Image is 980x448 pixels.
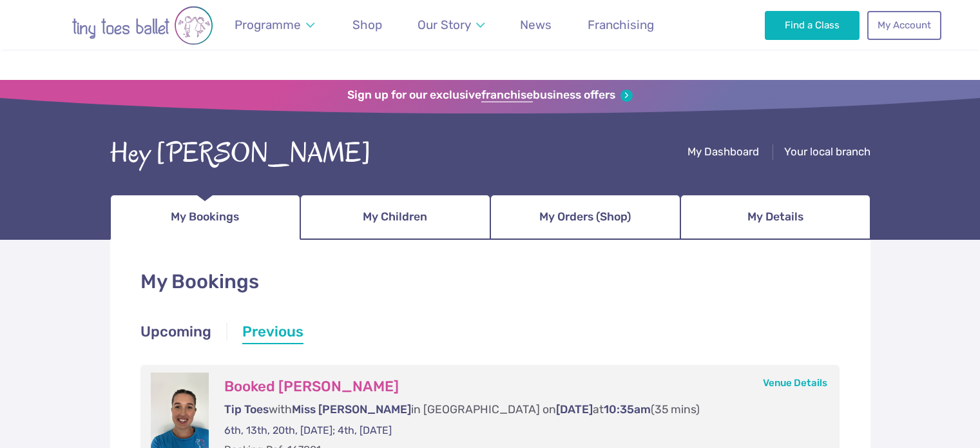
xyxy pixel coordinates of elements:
img: tiny toes ballet [39,6,245,44]
span: Miss [PERSON_NAME] [292,403,411,416]
span: 10:35am [604,403,651,416]
h1: My Bookings [140,268,840,296]
a: My Account [867,11,941,39]
a: Sign up for our exclusivefranchisebusiness offers [347,88,633,102]
h3: Booked [PERSON_NAME] [224,378,814,396]
p: 6th, 13th, 20th, [DATE]; 4th, [DATE] [224,424,814,438]
a: Find a Class [765,11,860,39]
span: Your local branch [784,145,870,158]
a: Programme [228,10,320,40]
span: Programme [235,17,301,32]
a: Shop [346,10,388,40]
a: My Bookings [110,195,300,240]
a: My Orders (Shop) [490,195,680,240]
span: Tip Toes [224,403,269,416]
a: My Dashboard [687,145,759,161]
a: My Details [680,195,870,240]
span: Franchising [588,17,654,32]
a: News [514,10,558,40]
span: My Dashboard [687,145,759,158]
div: Hey [PERSON_NAME] [110,133,371,173]
a: Venue Details [763,377,827,389]
p: with in [GEOGRAPHIC_DATA] on at (35 mins) [224,402,814,418]
span: My Orders (Shop) [539,206,631,228]
a: Our Story [411,10,490,40]
strong: franchise [481,88,533,102]
span: My Children [363,206,427,228]
a: Franchising [581,10,660,40]
span: My Details [747,206,803,228]
span: [DATE] [556,403,593,416]
a: Upcoming [140,322,211,345]
span: Shop [352,17,382,32]
a: Your local branch [784,145,870,161]
a: My Children [300,195,490,240]
span: My Bookings [171,206,239,228]
span: Our Story [418,17,471,32]
span: News [520,17,552,32]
